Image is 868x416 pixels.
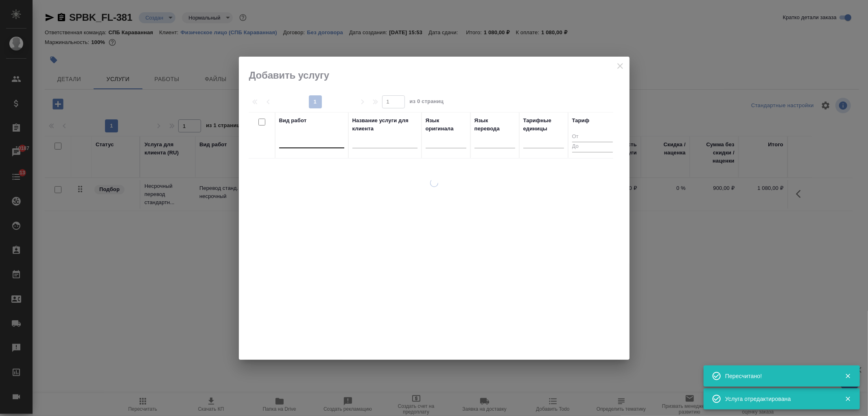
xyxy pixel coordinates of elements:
div: Язык оригинала [426,117,466,133]
div: Тариф [572,117,590,125]
div: Тарифные единицы [523,117,564,133]
div: Название услуги для клиента [352,117,418,133]
input: От [572,132,613,142]
div: Вид работ [279,117,307,125]
button: Закрыть [840,372,856,380]
div: Язык перевода [474,117,515,133]
div: Услуга отредактирована [725,395,833,403]
input: До [572,142,613,152]
button: Закрыть [840,395,856,403]
div: Пересчитано! [725,372,833,380]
